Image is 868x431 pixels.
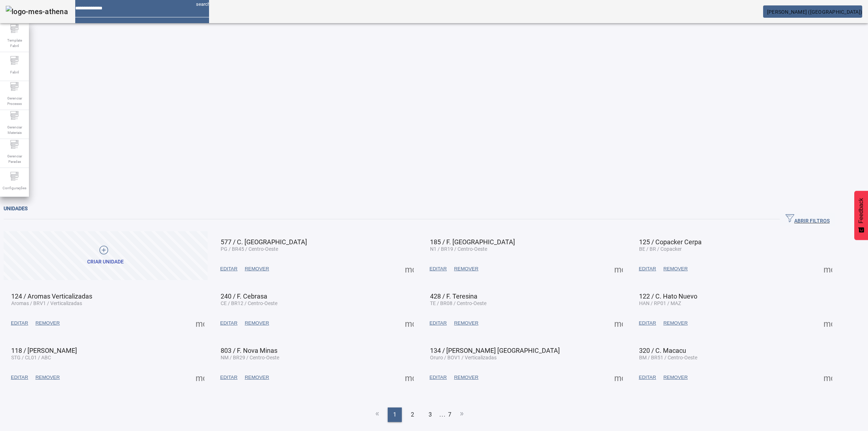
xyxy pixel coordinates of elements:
[4,122,25,138] span: Gerenciar Materiais
[403,371,416,384] button: Mais
[221,246,278,252] span: PG / BR45 / Centro-Oeste
[11,374,28,381] span: EDITAR
[430,246,487,252] span: N1 / BR19 / Centro-Oeste
[430,300,486,306] span: TE / BR08 / Centro-Oeste
[660,371,691,384] button: REMOVER
[858,198,864,223] span: Feedback
[220,320,238,327] span: EDITAR
[426,262,451,275] button: EDITAR
[430,320,447,327] span: EDITAR
[4,151,25,166] span: Gerenciar Paradas
[217,371,241,384] button: EDITAR
[217,317,241,330] button: EDITAR
[454,265,478,272] span: REMOVER
[639,320,656,327] span: EDITAR
[221,355,279,360] span: NM / BR29 / Centro-Oeste
[430,265,447,272] span: EDITAR
[4,231,208,280] button: Criar unidade
[245,374,269,381] span: REMOVER
[241,371,273,384] button: REMOVER
[11,300,82,306] span: Aromas / BRV1 / Verticalizadas
[430,355,497,360] span: Oruro / BOV1 / Verticalizadas
[635,371,660,384] button: EDITAR
[639,300,681,306] span: HAN / RP01 / MAZ
[821,371,834,384] button: Mais
[221,347,277,354] span: 803 / F. Nova Minas
[220,374,238,381] span: EDITAR
[241,317,273,330] button: REMOVER
[11,320,28,327] span: EDITAR
[426,371,451,384] button: EDITAR
[450,317,482,330] button: REMOVER
[221,300,277,306] span: CE / BR12 / Centro-Oeste
[430,374,447,381] span: EDITAR
[663,320,688,327] span: REMOVER
[639,292,697,300] span: 122 / C. Hato Nuevo
[635,317,660,330] button: EDITAR
[193,371,207,384] button: Mais
[430,347,560,354] span: 134 / [PERSON_NAME] [GEOGRAPHIC_DATA]
[639,374,656,381] span: EDITAR
[660,317,691,330] button: REMOVER
[663,374,688,381] span: REMOVER
[0,183,29,193] span: Configurações
[612,317,625,330] button: Mais
[821,317,834,330] button: Mais
[32,317,63,330] button: REMOVER
[450,262,482,275] button: REMOVER
[821,262,834,275] button: Mais
[220,265,238,272] span: EDITAR
[4,93,25,109] span: Gerenciar Processo
[430,238,515,246] span: 185 / F. [GEOGRAPHIC_DATA]
[660,262,691,275] button: REMOVER
[193,317,207,330] button: Mais
[454,374,478,381] span: REMOVER
[35,320,60,327] span: REMOVER
[32,371,63,384] button: REMOVER
[11,355,51,360] span: STG / CL01 / ABC
[11,292,92,300] span: 124 / Aromas Verticalizadas
[639,355,697,360] span: BM / BR51 / Centro-Oeste
[411,410,414,419] span: 2
[780,213,835,226] button: ABRIR FILTROS
[450,371,482,384] button: REMOVER
[454,320,478,327] span: REMOVER
[786,214,830,225] span: ABRIR FILTROS
[439,407,446,422] li: ...
[241,262,273,275] button: REMOVER
[429,410,432,419] span: 3
[767,9,862,15] span: [PERSON_NAME] ([GEOGRAPHIC_DATA])
[639,246,682,252] span: BE / BR / Copacker
[245,320,269,327] span: REMOVER
[612,262,625,275] button: Mais
[245,265,269,272] span: REMOVER
[221,238,307,246] span: 577 / C. [GEOGRAPHIC_DATA]
[448,407,451,422] li: 7
[11,347,77,354] span: 118 / [PERSON_NAME]
[4,35,25,51] span: Template Fabril
[854,191,868,240] button: Feedback - Mostrar pesquisa
[639,347,686,354] span: 320 / C. Macacu
[430,292,477,300] span: 428 / F. Teresina
[221,292,267,300] span: 240 / F. Cebrasa
[403,317,416,330] button: Mais
[8,67,21,77] span: Fabril
[35,374,60,381] span: REMOVER
[426,317,451,330] button: EDITAR
[87,258,124,266] div: Criar unidade
[639,265,656,272] span: EDITAR
[7,317,32,330] button: EDITAR
[4,206,27,211] span: Unidades
[6,6,68,17] img: logo-mes-athena
[7,371,32,384] button: EDITAR
[403,262,416,275] button: Mais
[635,262,660,275] button: EDITAR
[639,238,702,246] span: 125 / Copacker Cerpa
[663,265,688,272] span: REMOVER
[217,262,241,275] button: EDITAR
[612,371,625,384] button: Mais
